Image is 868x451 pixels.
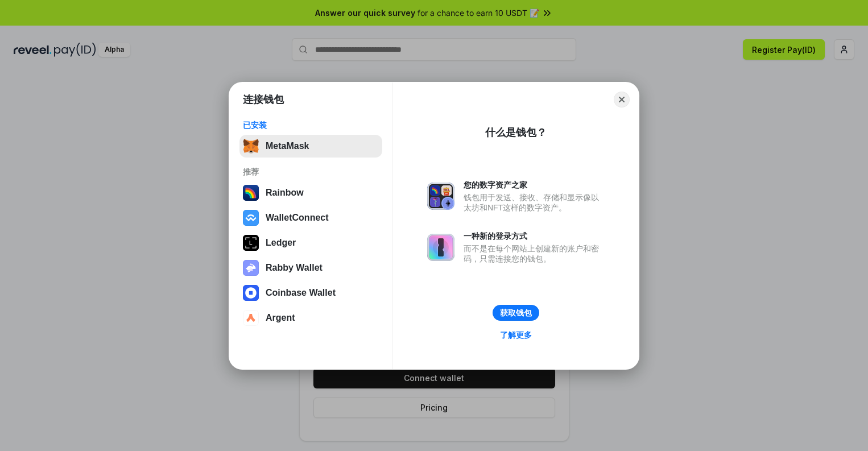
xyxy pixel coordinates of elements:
img: svg+xml,%3Csvg%20width%3D%2228%22%20height%3D%2228%22%20viewBox%3D%220%200%2028%2028%22%20fill%3D... [243,310,259,326]
button: Rainbow [239,181,382,204]
img: svg+xml,%3Csvg%20width%3D%22120%22%20height%3D%22120%22%20viewBox%3D%220%200%20120%20120%22%20fil... [243,185,259,201]
div: 了解更多 [500,330,532,340]
img: svg+xml,%3Csvg%20xmlns%3D%22http%3A%2F%2Fwww.w3.org%2F2000%2Fsvg%22%20fill%3D%22none%22%20viewBox... [427,183,454,210]
div: Argent [266,313,295,323]
h1: 连接钱包 [243,93,284,106]
div: WalletConnect [266,213,329,223]
div: 获取钱包 [500,308,532,318]
button: Close [614,92,630,107]
div: 什么是钱包？ [485,126,547,139]
a: 了解更多 [493,328,539,342]
img: svg+xml,%3Csvg%20xmlns%3D%22http%3A%2F%2Fwww.w3.org%2F2000%2Fsvg%22%20fill%3D%22none%22%20viewBox... [427,234,454,261]
div: Rainbow [266,188,304,198]
button: Coinbase Wallet [239,282,382,304]
img: svg+xml,%3Csvg%20xmlns%3D%22http%3A%2F%2Fwww.w3.org%2F2000%2Fsvg%22%20width%3D%2228%22%20height%3... [243,235,259,251]
div: 已安装 [243,120,379,130]
div: 钱包用于发送、接收、存储和显示像以太坊和NFT这样的数字资产。 [464,192,605,213]
div: MetaMask [266,141,309,151]
button: Ledger [239,231,382,254]
img: svg+xml,%3Csvg%20width%3D%2228%22%20height%3D%2228%22%20viewBox%3D%220%200%2028%2028%22%20fill%3D... [243,210,259,226]
div: 一种新的登录方式 [464,231,605,241]
div: Ledger [266,238,296,248]
div: 推荐 [243,167,379,177]
button: 获取钱包 [493,305,539,321]
img: svg+xml,%3Csvg%20width%3D%2228%22%20height%3D%2228%22%20viewBox%3D%220%200%2028%2028%22%20fill%3D... [243,285,259,301]
button: Rabby Wallet [239,256,382,279]
button: WalletConnect [239,206,382,229]
div: 您的数字资产之家 [464,180,605,190]
div: Coinbase Wallet [266,288,336,298]
img: svg+xml,%3Csvg%20xmlns%3D%22http%3A%2F%2Fwww.w3.org%2F2000%2Fsvg%22%20fill%3D%22none%22%20viewBox... [243,260,259,276]
button: MetaMask [239,135,382,158]
div: 而不是在每个网站上创建新的账户和密码，只需连接您的钱包。 [464,243,605,264]
button: Argent [239,307,382,329]
img: svg+xml,%3Csvg%20fill%3D%22none%22%20height%3D%2233%22%20viewBox%3D%220%200%2035%2033%22%20width%... [243,138,259,154]
div: Rabby Wallet [266,263,323,273]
